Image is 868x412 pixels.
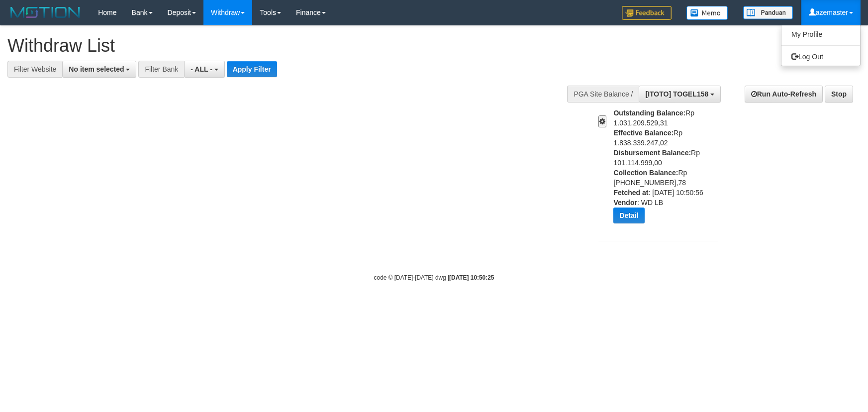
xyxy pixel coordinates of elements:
a: Run Auto-Refresh [745,86,823,103]
b: Effective Balance: [613,129,674,137]
img: MOTION_logo.png [7,5,83,20]
span: No item selected [69,65,124,73]
span: [ITOTO] TOGEL158 [645,90,708,98]
img: Feedback.jpg [622,6,672,20]
b: Fetched at [613,189,648,197]
strong: [DATE] 10:50:25 [449,274,494,281]
button: Detail [613,207,644,223]
img: panduan.png [743,6,793,19]
div: Rp 1.031.209.529,31 Rp 1.838.339.247,02 Rp 101.114.999,00 Rp [PHONE_NUMBER],78 : [DATE] 10:50:56 ... [613,108,726,231]
div: Filter Bank [138,61,184,78]
b: Vendor [613,199,637,206]
button: No item selected [62,61,136,78]
a: Log Out [781,50,860,63]
h1: Withdraw List [7,36,569,56]
b: Collection Balance: [613,169,678,177]
button: [ITOTO] TOGEL158 [639,86,721,103]
button: Apply Filter [227,61,277,77]
img: Button%20Memo.svg [686,6,728,20]
a: Stop [825,86,853,103]
b: Outstanding Balance: [613,109,685,117]
div: PGA Site Balance / [567,86,639,103]
button: - ALL - [184,61,224,78]
a: My Profile [781,28,860,41]
span: - ALL - [191,65,212,73]
small: code © [DATE]-[DATE] dwg | [374,274,494,281]
div: Filter Website [7,61,62,78]
b: Disbursement Balance: [613,149,691,157]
